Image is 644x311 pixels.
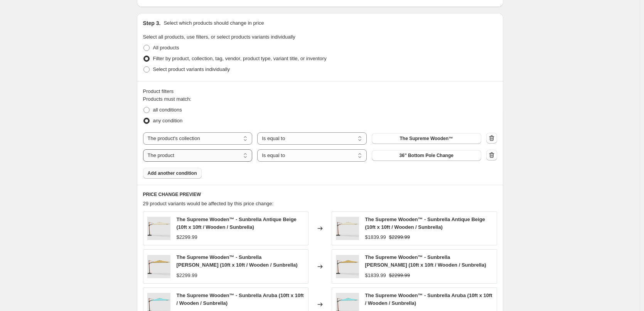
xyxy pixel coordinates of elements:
[153,118,183,123] span: any condition
[365,292,492,306] span: The Supreme Wooden™ - Sunbrella Aruba (10ft x 10ft / Wooden / Sunbrella)
[143,34,295,40] span: Select all products, use filters, or select products variants individually
[400,152,453,159] span: 36" Bottom Pole Change
[147,255,170,278] img: 01_The_Supreme_Wooden_Offset_Cantilever_Umbrellas_Sunbrella_Heather_Tan_Midtown_Umbrellas_80x.jpg
[177,272,197,279] div: $2299.99
[143,201,274,206] span: 29 product variants would be affected by this price change:
[143,96,192,102] span: Products must match:
[389,233,410,241] strike: $2299.99
[177,292,304,306] span: The Supreme Wooden™ - Sunbrella Aruba (10ft x 10ft / Wooden / Sunbrella)
[164,19,264,27] p: Select which products should change in price
[153,45,179,51] span: All products
[177,233,197,241] div: $2299.99
[147,217,170,240] img: 01_The_Supreme_Wooden_Offset_Cantilever_Umbrellas_Sunbrella_Antique_Beige_Midtown_Umbrellas_80x.jpg
[153,107,182,113] span: all conditions
[143,168,202,179] button: Add another condition
[400,135,453,142] span: The Supreme Wooden™
[372,133,481,144] button: The Supreme Wooden™
[153,66,230,72] span: Select product variants individually
[389,272,410,279] strike: $2299.99
[365,254,486,268] span: The Supreme Wooden™ - Sunbrella [PERSON_NAME] (10ft x 10ft / Wooden / Sunbrella)
[365,272,386,279] div: $1839.99
[143,191,497,198] h6: PRICE CHANGE PREVIEW
[143,19,161,27] h2: Step 3.
[365,233,386,241] div: $1839.99
[177,254,298,268] span: The Supreme Wooden™ - Sunbrella [PERSON_NAME] (10ft x 10ft / Wooden / Sunbrella)
[336,217,359,240] img: 01_The_Supreme_Wooden_Offset_Cantilever_Umbrellas_Sunbrella_Antique_Beige_Midtown_Umbrellas_80x.jpg
[372,150,481,161] button: 36" Bottom Pole Change
[143,88,497,95] div: Product filters
[336,255,359,278] img: 01_The_Supreme_Wooden_Offset_Cantilever_Umbrellas_Sunbrella_Heather_Tan_Midtown_Umbrellas_80x.jpg
[153,56,327,61] span: Filter by product, collection, tag, vendor, product type, variant title, or inventory
[365,216,485,230] span: The Supreme Wooden™ - Sunbrella Antique Beige (10ft x 10ft / Wooden / Sunbrella)
[177,216,297,230] span: The Supreme Wooden™ - Sunbrella Antique Beige (10ft x 10ft / Wooden / Sunbrella)
[148,170,197,176] span: Add another condition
